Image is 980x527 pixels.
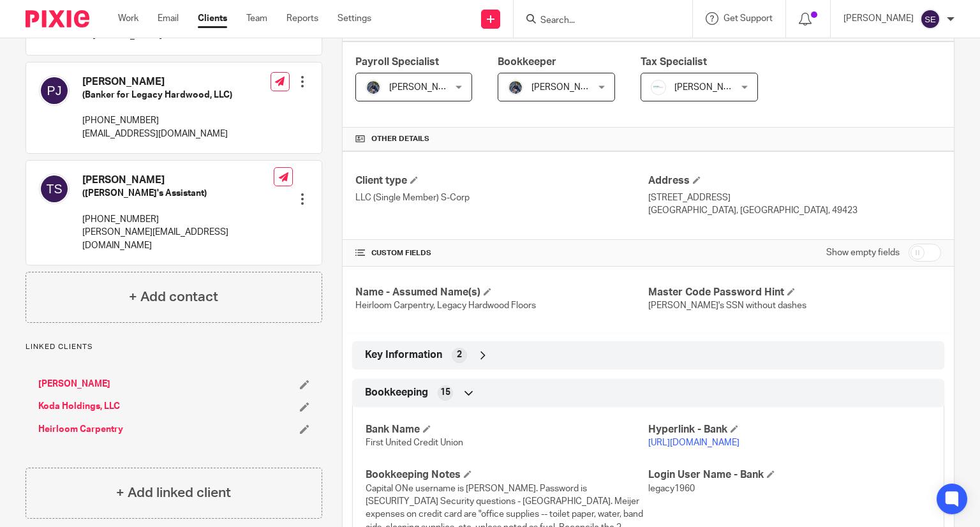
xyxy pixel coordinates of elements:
span: [PERSON_NAME] [674,83,745,92]
p: [PERSON_NAME][EMAIL_ADDRESS][DOMAIN_NAME] [82,226,274,252]
span: Tax Specialist [641,57,707,67]
a: [PERSON_NAME] [38,378,110,390]
span: Key Information [365,348,442,362]
h4: Client type [355,174,648,188]
span: Heirloom Carpentry, Legacy Hardwood Floors [355,301,536,310]
h4: [PERSON_NAME] [82,174,274,187]
h4: Address [648,174,941,188]
p: [PHONE_NUMBER] [82,114,232,127]
span: legacy1960 [648,484,695,493]
a: Heirloom Carpentry [38,423,123,436]
a: Team [246,12,267,25]
a: Work [118,12,138,25]
span: [PERSON_NAME]'s SSN without dashes [648,301,806,310]
a: Email [158,12,179,25]
p: [EMAIL_ADDRESS][DOMAIN_NAME] [82,128,232,140]
h4: Login User Name - Bank [648,468,931,482]
h4: Hyperlink - Bank [648,423,931,436]
img: 20210918_184149%20(2).jpg [366,80,381,95]
a: Koda Holdings, LLC [38,400,120,413]
img: svg%3E [920,9,940,29]
span: Bookkeeping [365,386,428,399]
h4: Name - Assumed Name(s) [355,286,648,299]
img: 20210918_184149%20(2).jpg [508,80,523,95]
span: 15 [440,386,450,399]
span: Get Support [724,14,773,23]
input: Search [539,15,654,27]
span: [PERSON_NAME] [389,83,459,92]
span: Payroll Specialist [355,57,439,67]
h4: Bank Name [366,423,648,436]
span: 2 [457,348,462,361]
h4: [PERSON_NAME] [82,75,232,89]
span: Other details [371,134,429,144]
h4: + Add contact [129,287,218,307]
img: svg%3E [39,75,70,106]
p: [PHONE_NUMBER] [82,213,274,226]
h4: Master Code Password Hint [648,286,941,299]
p: Linked clients [26,342,322,352]
h5: ([PERSON_NAME]'s Assistant) [82,187,274,200]
a: Clients [198,12,227,25]
span: First United Credit Union [366,438,463,447]
a: [URL][DOMAIN_NAME] [648,438,739,447]
img: svg%3E [39,174,70,204]
h4: Bookkeeping Notes [366,468,648,482]
span: [PERSON_NAME] [531,83,602,92]
p: [GEOGRAPHIC_DATA], [GEOGRAPHIC_DATA], 49423 [648,204,941,217]
a: Reports [286,12,318,25]
h4: + Add linked client [116,483,231,503]
h4: CUSTOM FIELDS [355,248,648,258]
h5: (Banker for Legacy Hardwood, LLC) [82,89,232,101]
p: [STREET_ADDRESS] [648,191,941,204]
p: [PERSON_NAME] [843,12,914,25]
img: Pixie [26,10,89,27]
label: Show empty fields [826,246,900,259]
span: Bookkeeper [498,57,556,67]
a: Settings [338,12,371,25]
img: _Logo.png [651,80,666,95]
p: LLC (Single Member) S-Corp [355,191,648,204]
